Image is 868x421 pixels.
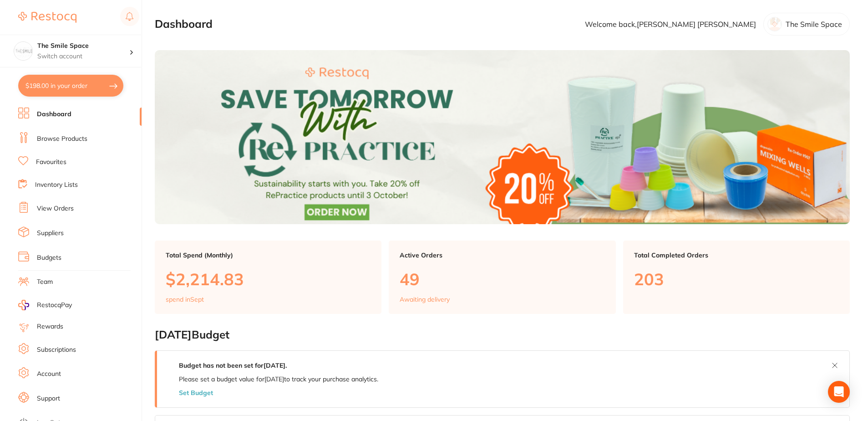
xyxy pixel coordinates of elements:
a: View Orders [37,204,74,213]
p: Awaiting delivery [400,296,450,303]
p: Welcome back, [PERSON_NAME] [PERSON_NAME] [585,20,756,28]
img: Restocq Logo [18,12,76,23]
button: $198.00 in your order [18,75,123,97]
a: Budgets [37,253,61,262]
p: 49 [400,270,604,288]
p: $2,214.83 [166,270,371,288]
a: Active Orders49Awaiting delivery [389,241,615,314]
strong: Budget has not been set for [DATE] . [179,361,287,370]
p: Active Orders [400,252,604,259]
a: Rewards [37,322,63,331]
div: Open Intercom Messenger [828,381,850,403]
p: The Smile Space [786,20,842,28]
p: spend in Sept [166,296,204,303]
img: The Smile Space [14,42,32,60]
a: Favourites [36,158,66,167]
a: Account [37,370,61,379]
h2: Dashboard [155,18,213,31]
p: Total Completed Orders [634,252,839,259]
a: Subscriptions [37,345,76,354]
a: Team [37,277,53,287]
a: Inventory Lists [35,180,78,190]
a: Restocq Logo [18,7,76,28]
button: Set Budget [179,389,213,396]
img: RestocqPay [18,300,29,310]
a: Total Completed Orders203 [623,241,850,314]
span: RestocqPay [37,301,72,310]
img: Dashboard [155,50,850,224]
a: Dashboard [37,110,71,119]
a: Browse Products [37,134,87,144]
a: Suppliers [37,229,64,238]
h4: The Smile Space [37,41,129,51]
a: Total Spend (Monthly)$2,214.83spend inSept [155,241,381,314]
a: Support [37,394,60,403]
p: Total Spend (Monthly) [166,252,371,259]
a: RestocqPay [18,300,72,310]
p: Switch account [37,52,129,61]
p: 203 [634,270,839,288]
h2: [DATE] Budget [155,329,850,341]
p: Please set a budget value for [DATE] to track your purchase analytics. [179,375,378,383]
